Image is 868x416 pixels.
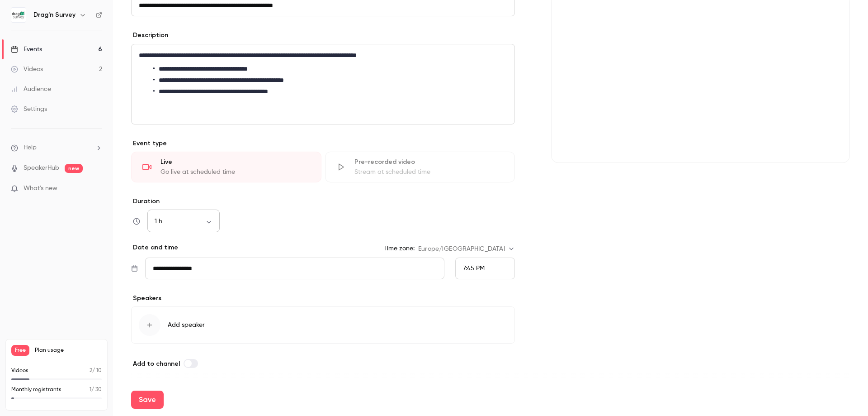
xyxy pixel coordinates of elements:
div: Audience [11,85,51,94]
label: Duration [131,197,515,206]
label: Description [131,31,168,40]
div: Europe/[GEOGRAPHIC_DATA] [418,244,515,253]
span: 7:45 PM [463,265,485,272]
p: Videos [11,367,28,375]
p: Date and time [131,243,178,252]
section: description [131,44,515,124]
button: Add speaker [131,306,515,344]
div: LiveGo live at scheduled time [131,152,321,182]
input: Tue, Feb 17, 2026 [145,258,444,279]
iframe: Noticeable Trigger [91,185,102,193]
div: Go live at scheduled time [160,167,310,177]
span: Add speaker [168,320,205,330]
p: Monthly registrants [11,386,61,394]
label: Time zone: [383,244,415,253]
li: help-dropdown-opener [11,143,102,153]
div: Videos [11,65,43,74]
span: 2 [90,368,92,373]
span: Add to channel [133,360,180,368]
div: 1 h [147,217,220,226]
span: new [65,164,83,173]
div: Events [11,45,42,54]
p: Event type [131,139,515,148]
button: Save [131,391,164,409]
p: Speakers [131,294,515,303]
div: Pre-recorded video [354,158,504,167]
a: SpeakerHub [24,163,59,173]
h6: Drag'n Survey [33,10,75,19]
div: Stream at scheduled time [354,167,504,177]
span: Plan usage [35,347,102,354]
p: / 30 [90,386,102,394]
span: Help [24,143,37,153]
div: Settings [11,105,47,114]
div: editor [132,44,514,124]
span: Free [11,345,29,356]
span: 1 [90,387,91,392]
p: / 10 [90,367,102,375]
img: Drag'n Survey [11,8,26,22]
span: What's new [24,184,57,193]
div: Live [160,158,310,167]
div: From [455,258,515,279]
div: Pre-recorded videoStream at scheduled time [325,152,515,182]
